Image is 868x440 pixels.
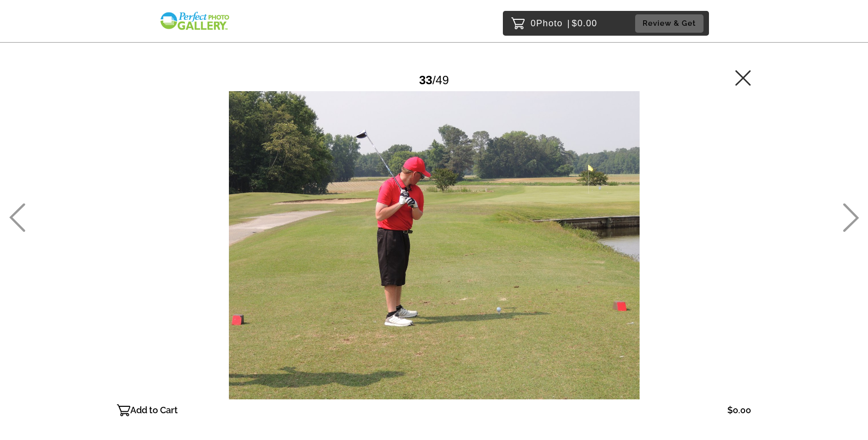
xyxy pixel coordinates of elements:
[130,402,178,418] p: Add to Cart
[635,14,706,33] a: Review & Get
[435,73,449,87] span: 49
[727,402,751,418] p: $0.00
[531,15,597,31] p: 0 $0.00
[419,69,449,91] div: /
[159,11,230,31] img: Snapphound Logo
[419,73,433,87] span: 33
[635,14,704,33] button: Review & Get
[567,18,570,28] span: |
[536,15,563,31] span: Photo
